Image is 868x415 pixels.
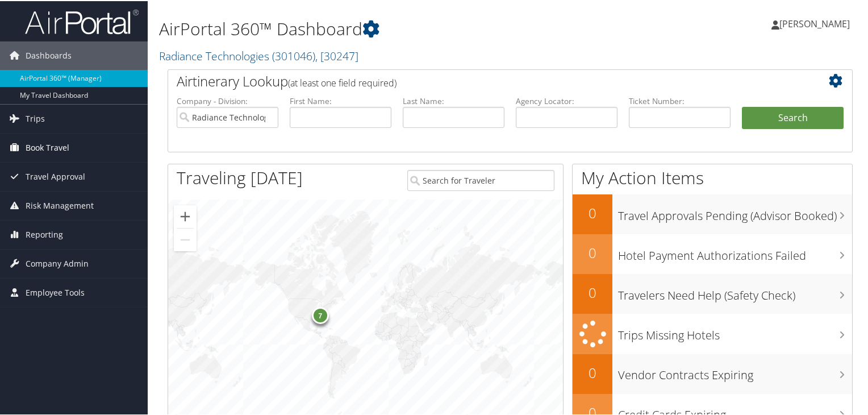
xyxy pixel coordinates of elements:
[312,306,329,323] div: 7
[177,94,278,106] label: Company - Division:
[26,277,85,306] span: Employee Tools
[771,6,861,40] a: [PERSON_NAME]
[573,242,612,262] h2: 0
[573,233,852,273] a: 0Hotel Payment Authorizations Failed
[573,282,612,301] h2: 0
[26,190,94,219] span: Risk Management
[618,241,852,263] h3: Hotel Payment Authorizations Failed
[26,103,45,132] span: Trips
[779,16,850,29] span: [PERSON_NAME]
[159,16,627,40] h1: AirPortal 360™ Dashboard
[618,321,852,342] h3: Trips Missing Hotels
[315,47,358,63] span: , [ 30247 ]
[25,7,139,34] img: airportal-logo.png
[573,313,852,353] a: Trips Missing Hotels
[618,281,852,302] h3: Travelers Need Help (Safety Check)
[573,193,852,233] a: 0Travel Approvals Pending (Advisor Booked)
[290,94,391,106] label: First Name:
[272,47,315,63] span: ( 301046 )
[629,94,731,106] label: Ticket Number:
[742,106,844,128] button: Search
[174,227,197,250] button: Zoom out
[573,202,612,222] h2: 0
[573,165,852,189] h1: My Action Items
[403,94,504,106] label: Last Name:
[174,204,197,227] button: Zoom in
[573,362,612,381] h2: 0
[159,47,358,63] a: Radiance Technologies
[26,161,85,190] span: Travel Approval
[618,201,852,223] h3: Travel Approvals Pending (Advisor Booked)
[618,360,852,382] h3: Vendor Contracts Expiring
[177,165,303,189] h1: Traveling [DATE]
[26,219,63,248] span: Reporting
[177,70,787,90] h2: Airtinerary Lookup
[288,76,397,88] span: (at least one field required)
[26,248,89,277] span: Company Admin
[26,40,72,69] span: Dashboards
[26,132,69,161] span: Book Travel
[516,94,617,106] label: Agency Locator:
[573,353,852,393] a: 0Vendor Contracts Expiring
[407,169,555,190] input: Search for Traveler
[573,273,852,313] a: 0Travelers Need Help (Safety Check)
